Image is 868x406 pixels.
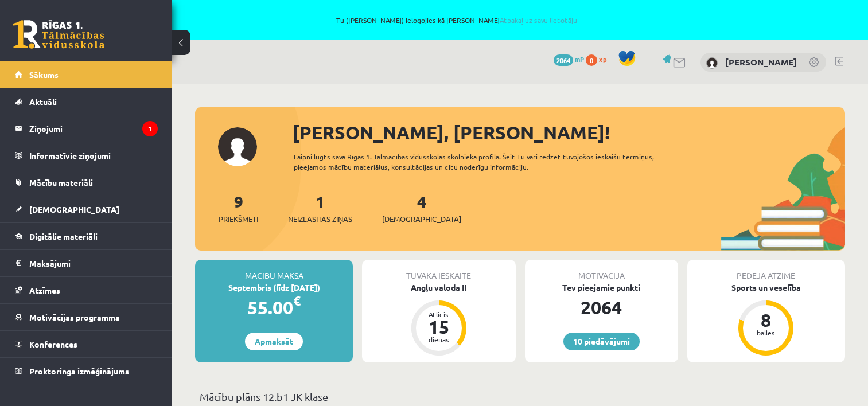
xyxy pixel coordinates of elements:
div: Laipni lūgts savā Rīgas 1. Tālmācības vidusskolas skolnieka profilā. Šeit Tu vari redzēt tuvojošo... [294,151,684,172]
a: Atzīmes [15,277,158,303]
div: Tuvākā ieskaite [362,260,515,282]
a: 10 piedāvājumi [563,333,640,350]
div: dienas [422,336,456,343]
a: Rīgas 1. Tālmācības vidusskola [13,20,104,49]
div: balles [749,329,783,336]
a: 0 xp [586,54,612,64]
span: Sākums [29,69,59,80]
div: 2064 [525,294,678,321]
div: [PERSON_NAME], [PERSON_NAME]! [293,119,845,146]
p: Mācību plāns 12.b1 JK klase [200,389,840,404]
div: 8 [749,311,783,329]
span: Tu ([PERSON_NAME]) ielogojies kā [PERSON_NAME] [132,17,781,24]
span: Mācību materiāli [29,177,93,188]
a: Informatīvie ziņojumi [15,142,158,169]
a: 1Neizlasītās ziņas [288,191,352,225]
span: mP [575,54,584,64]
div: Angļu valoda II [362,282,515,294]
span: € [293,292,301,309]
a: 4[DEMOGRAPHIC_DATA] [382,191,461,225]
a: Maksājumi [15,250,158,276]
div: Sports un veselība [687,282,845,294]
a: Sports un veselība 8 balles [687,282,845,357]
a: Mācību materiāli [15,169,158,196]
span: Neizlasītās ziņas [288,213,352,225]
span: Proktoringa izmēģinājums [29,366,129,376]
a: 9Priekšmeti [219,191,258,225]
a: [DEMOGRAPHIC_DATA] [15,196,158,222]
div: 15 [422,318,456,336]
a: Aktuāli [15,88,158,115]
a: Motivācijas programma [15,304,158,330]
span: Digitālie materiāli [29,231,98,241]
legend: Ziņojumi [29,115,158,142]
span: [DEMOGRAPHIC_DATA] [29,204,119,214]
div: 55.00 [195,294,353,321]
span: Aktuāli [29,96,57,107]
span: Priekšmeti [219,213,258,225]
a: 2064 mP [554,54,584,64]
span: Konferences [29,339,77,349]
a: [PERSON_NAME] [725,56,797,68]
a: Apmaksāt [245,333,303,350]
a: Proktoringa izmēģinājums [15,358,158,384]
span: 2064 [554,54,573,66]
a: Angļu valoda II Atlicis 15 dienas [362,282,515,357]
a: Digitālie materiāli [15,223,158,249]
div: Atlicis [422,311,456,318]
span: Atzīmes [29,285,60,295]
img: Robijs Cabuls [706,57,718,69]
legend: Informatīvie ziņojumi [29,142,158,169]
span: Motivācijas programma [29,312,120,322]
span: 0 [586,54,597,66]
i: 1 [142,121,158,136]
span: xp [599,54,606,64]
div: Mācību maksa [195,260,353,282]
legend: Maksājumi [29,250,158,276]
div: Motivācija [525,260,678,282]
a: Atpakaļ uz savu lietotāju [500,15,577,25]
div: Septembris (līdz [DATE]) [195,282,353,294]
div: Tev pieejamie punkti [525,282,678,294]
span: [DEMOGRAPHIC_DATA] [382,213,461,225]
a: Konferences [15,331,158,357]
div: Pēdējā atzīme [687,260,845,282]
a: Sākums [15,61,158,88]
a: Ziņojumi1 [15,115,158,142]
